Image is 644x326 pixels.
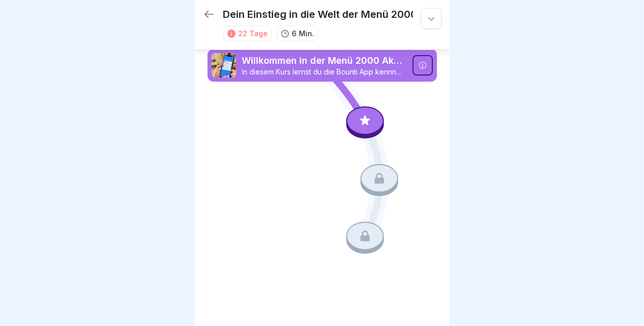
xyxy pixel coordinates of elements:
[242,67,406,77] p: In diesem Kurs lernst du die Bounti App kennnen.
[292,28,315,39] p: 6 Min.
[223,8,469,20] p: Dein Einstieg in die Welt der Menü 2000 Akademie
[212,53,236,78] img: xh3bnih80d1pxcetv9zsuevg.png
[242,54,406,67] p: Willkommen in der Menü 2000 Akademie mit Bounti!
[239,28,268,39] div: 22 Tage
